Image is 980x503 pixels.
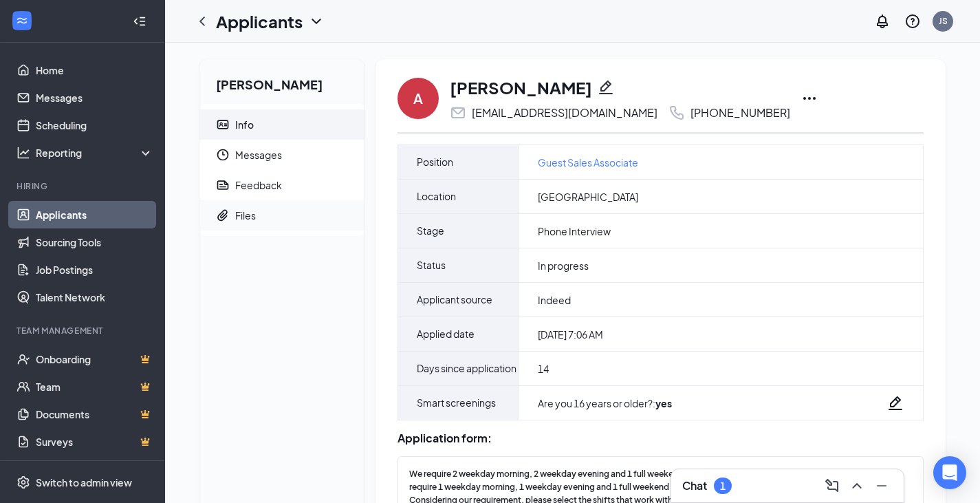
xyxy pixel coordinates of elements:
span: [DATE] 7:06 AM [538,328,603,341]
div: Application form: [398,431,924,445]
span: 14 [538,362,549,376]
div: Switch to admin view [36,475,132,489]
svg: ContactCard [216,118,230,131]
span: Phone Interview [538,224,611,238]
a: Sourcing Tools [36,228,153,256]
span: Location [417,180,456,213]
span: In progress [538,259,589,272]
h1: [PERSON_NAME] [450,76,592,99]
a: ClockMessages [199,140,364,170]
div: JS [939,15,948,27]
a: DocumentsCrown [36,400,153,428]
div: [PHONE_NUMBER] [690,106,790,120]
svg: ChevronLeft [194,13,210,30]
div: Hiring [17,180,151,192]
span: Indeed [538,293,571,307]
a: TeamCrown [36,373,153,400]
span: Days since application [417,352,516,385]
span: Applied date [417,317,475,351]
svg: Email [450,105,466,121]
a: OnboardingCrown [36,345,153,373]
svg: Analysis [17,146,30,160]
svg: Minimize [873,478,890,494]
span: Messages [235,140,353,170]
div: Files [235,208,256,222]
div: 1 [720,480,726,492]
span: Status [417,248,446,282]
a: Messages [36,84,153,111]
span: [GEOGRAPHIC_DATA] [538,190,638,204]
h1: Applicants [216,10,303,33]
svg: QuestionInfo [904,13,921,30]
div: Team Management [17,325,151,336]
svg: Settings [17,475,30,489]
div: Info [235,118,254,131]
svg: Ellipses [801,90,818,107]
svg: Collapse [133,14,146,28]
button: ComposeMessage [821,475,843,497]
a: Guest Sales Associate [538,155,638,170]
a: PaperclipFiles [199,200,364,231]
a: Applicants [36,201,153,228]
a: Scheduling [36,111,153,139]
div: [EMAIL_ADDRESS][DOMAIN_NAME] [472,106,657,120]
div: Open Intercom Messenger [933,456,966,489]
div: Reporting [36,146,154,160]
div: Are you 16 years or older? : [538,396,672,410]
a: ContactCardInfo [199,109,364,140]
svg: Pencil [598,79,614,96]
a: ReportFeedback [199,170,364,200]
svg: Report [216,178,230,192]
h2: [PERSON_NAME] [199,59,364,104]
svg: ComposeMessage [824,478,840,494]
div: Feedback [235,178,282,192]
a: Job Postings [36,256,153,283]
svg: Notifications [874,13,891,30]
strong: yes [655,397,672,409]
svg: Paperclip [216,208,230,222]
svg: Clock [216,148,230,162]
span: Applicant source [417,283,492,317]
button: Minimize [871,475,893,497]
span: Smart screenings [417,386,496,420]
a: Home [36,56,153,84]
svg: ChevronDown [308,13,325,30]
svg: WorkstreamLogo [15,14,29,28]
div: A [413,89,423,108]
span: Stage [417,214,444,248]
svg: ChevronUp [849,478,865,494]
span: Position [417,145,453,179]
button: ChevronUp [846,475,868,497]
h3: Chat [682,478,707,493]
a: Talent Network [36,283,153,311]
a: SurveysCrown [36,428,153,456]
svg: Pencil [887,395,904,411]
svg: Phone [668,105,685,121]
